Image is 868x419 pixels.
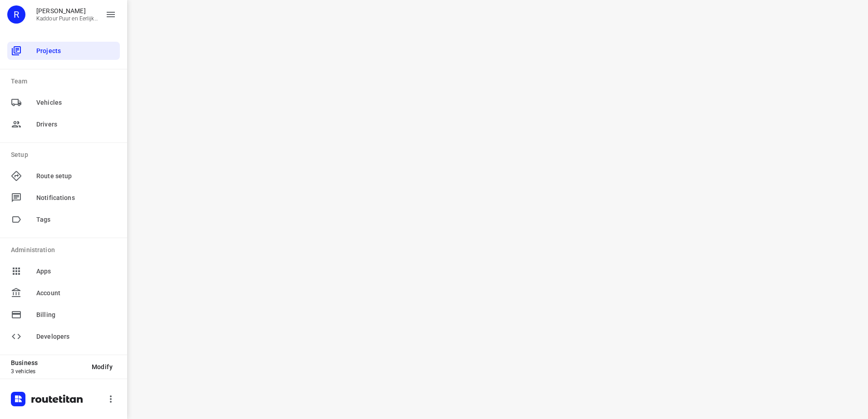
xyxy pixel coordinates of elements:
div: Vehicles [7,93,120,112]
span: Developers [36,332,116,341]
div: Developers [7,327,120,346]
div: R [7,5,25,24]
span: Apps [36,267,116,276]
div: Billing [7,306,120,324]
span: Tags [36,215,116,224]
p: Kaddour Puur en Eerlijk Vlees B.V. [36,15,98,22]
div: Tags [7,210,120,229]
span: Projects [36,46,116,56]
span: Vehicles [36,98,116,107]
span: Drivers [36,120,116,129]
p: Rachid Kaddour [36,7,98,15]
button: Modify [84,359,120,375]
p: Business [11,359,84,366]
div: Notifications [7,189,120,207]
span: Route setup [36,171,116,181]
div: Drivers [7,115,120,133]
div: Route setup [7,167,120,185]
p: Team [11,77,120,86]
div: Account [7,284,120,302]
p: Administration [11,245,120,255]
span: Billing [36,310,116,320]
div: Apps [7,262,120,280]
span: Account [36,288,116,298]
p: Setup [11,150,120,160]
span: Notifications [36,193,116,203]
div: Projects [7,42,120,60]
span: Modify [92,363,113,370]
p: 3 vehicles [11,368,84,375]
